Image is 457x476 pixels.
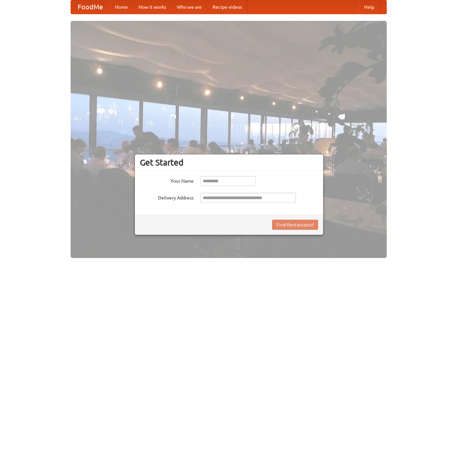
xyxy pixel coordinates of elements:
[71,0,110,14] a: FoodMe
[272,220,318,230] button: Find Restaurants!
[140,176,194,184] label: Your Name
[133,0,172,14] a: How it works
[140,157,318,168] h3: Get Started
[359,0,380,14] a: Help
[172,0,207,14] a: Who we are
[110,0,133,14] a: Home
[207,0,247,14] a: Recipe videos
[140,193,194,201] label: Delivery Address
